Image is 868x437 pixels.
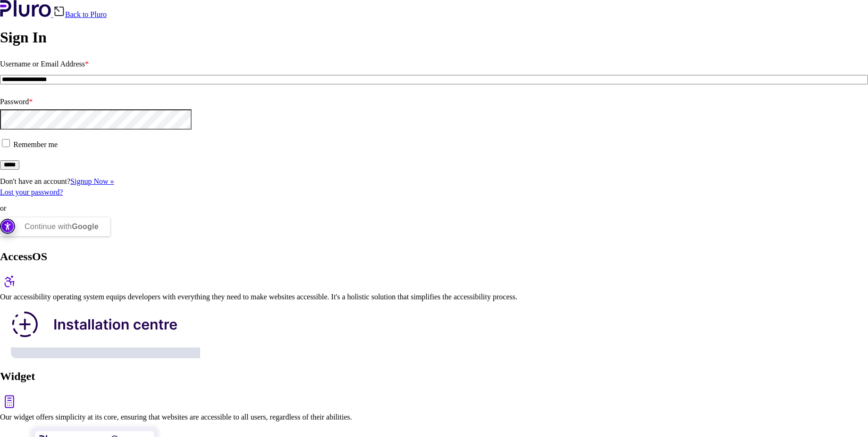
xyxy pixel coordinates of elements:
[70,177,114,185] a: Signup Now »
[53,10,107,18] a: Back to Pluro
[72,223,99,231] b: Google
[53,6,65,17] img: Back icon
[2,139,10,147] input: Remember me
[25,217,99,236] div: Continue with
